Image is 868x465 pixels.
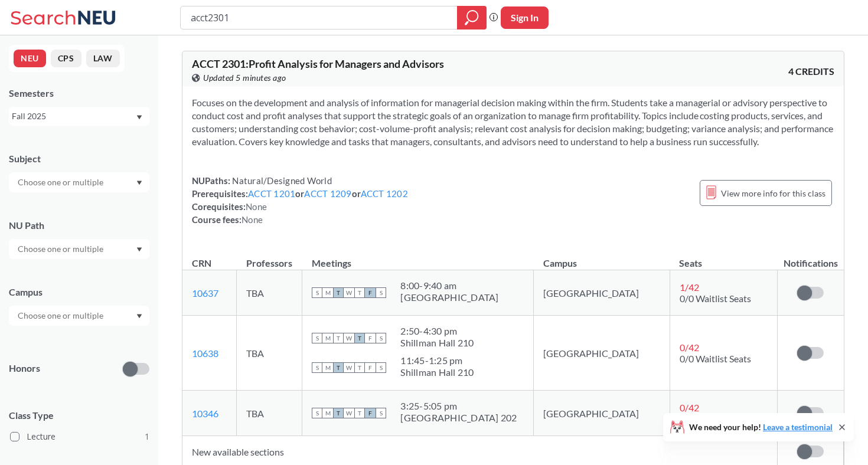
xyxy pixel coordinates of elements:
[465,9,479,26] svg: magnifying glass
[9,107,149,126] div: Fall 2025Dropdown arrow
[680,281,699,293] span: 1 / 42
[145,430,149,443] span: 1
[246,201,267,212] span: None
[400,280,498,292] div: 8:00 - 9:40 am
[136,115,142,120] svg: Dropdown arrow
[344,408,354,418] span: W
[192,348,218,359] a: 10638
[10,429,149,444] label: Lecture
[365,408,376,418] span: F
[9,219,149,232] div: NU Path
[136,314,142,319] svg: Dropdown arrow
[12,309,111,323] input: Choose one or multiple
[365,333,376,343] span: F
[361,188,408,199] a: ACCT 1202
[400,366,474,378] div: Shillman Hall 210
[9,306,149,326] div: Dropdown arrow
[192,57,444,70] span: ACCT 2301 : Profit Analysis for Managers and Advisors
[304,188,351,199] a: ACCT 1209
[400,400,517,412] div: 3:25 - 5:05 pm
[354,408,365,418] span: T
[9,152,149,165] div: Subject
[86,50,120,67] button: LAW
[9,286,149,299] div: Campus
[237,391,302,436] td: TBA
[302,245,534,270] th: Meetings
[376,287,386,298] span: S
[365,287,376,298] span: F
[192,408,218,419] a: 10346
[333,362,344,373] span: T
[322,362,333,373] span: M
[534,316,670,391] td: [GEOGRAPHIC_DATA]
[136,247,142,252] svg: Dropdown arrow
[230,175,332,186] span: Natural/Designed World
[237,316,302,391] td: TBA
[680,353,751,364] span: 0/0 Waitlist Seats
[237,270,302,316] td: TBA
[322,333,333,343] span: M
[680,342,699,353] span: 0 / 42
[312,287,322,298] span: S
[192,96,834,148] section: Focuses on the development and analysis of information for managerial decision making within the ...
[12,242,111,256] input: Choose one or multiple
[322,408,333,418] span: M
[12,110,135,123] div: Fall 2025
[501,6,549,29] button: Sign In
[376,362,386,373] span: S
[9,239,149,259] div: Dropdown arrow
[534,245,670,270] th: Campus
[400,325,474,337] div: 2:50 - 4:30 pm
[670,245,777,270] th: Seats
[680,402,699,413] span: 0 / 42
[9,409,149,422] span: Class Type
[12,175,111,189] input: Choose one or multiple
[354,333,365,343] span: T
[400,292,498,303] div: [GEOGRAPHIC_DATA]
[376,333,386,343] span: S
[192,287,218,299] a: 10637
[203,71,286,84] span: Updated 5 minutes ago
[333,333,344,343] span: T
[333,408,344,418] span: T
[322,287,333,298] span: M
[51,50,81,67] button: CPS
[9,87,149,100] div: Semesters
[9,362,40,375] p: Honors
[190,8,449,28] input: Class, professor, course number, "phrase"
[136,181,142,185] svg: Dropdown arrow
[344,362,354,373] span: W
[14,50,46,67] button: NEU
[312,362,322,373] span: S
[457,6,487,30] div: magnifying glass
[344,287,354,298] span: W
[721,186,825,201] span: View more info for this class
[354,362,365,373] span: T
[788,65,834,78] span: 4 CREDITS
[333,287,344,298] span: T
[763,422,833,432] a: Leave a testimonial
[248,188,295,199] a: ACCT 1201
[9,172,149,192] div: Dropdown arrow
[192,257,211,270] div: CRN
[365,362,376,373] span: F
[237,245,302,270] th: Professors
[400,355,474,366] div: 11:45 - 1:25 pm
[400,337,474,349] div: Shillman Hall 210
[344,333,354,343] span: W
[680,293,751,304] span: 0/0 Waitlist Seats
[376,408,386,418] span: S
[354,287,365,298] span: T
[192,174,408,226] div: NUPaths: Prerequisites: or or Corequisites: Course fees:
[312,408,322,418] span: S
[242,214,263,225] span: None
[778,245,844,270] th: Notifications
[689,423,833,431] span: We need your help!
[312,333,322,343] span: S
[400,412,517,424] div: [GEOGRAPHIC_DATA] 202
[534,391,670,436] td: [GEOGRAPHIC_DATA]
[534,270,670,316] td: [GEOGRAPHIC_DATA]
